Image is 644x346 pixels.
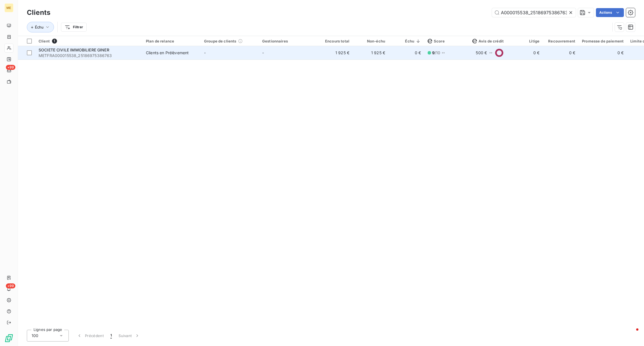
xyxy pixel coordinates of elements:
[353,46,389,60] td: 1 925 €
[27,22,54,32] button: Échu
[389,46,424,60] td: 0 €
[428,39,445,43] span: Score
[596,8,624,17] button: Actions
[579,46,627,60] td: 0 €
[27,8,50,18] h3: Clients
[4,66,13,75] a: +99
[476,50,487,56] span: 500 €
[356,39,385,43] div: Non-échu
[115,330,143,342] button: Suivant
[432,50,435,55] span: 9
[510,39,539,43] div: Litige
[392,39,421,43] div: Échu
[35,25,44,29] span: Échu
[39,48,109,52] span: SOCIETE CIVILE IMMOBILIERE GINER
[472,39,504,43] span: Avis de crédit
[6,65,15,70] span: +99
[320,39,349,43] div: Encours total
[204,39,236,43] span: Groupe de clients
[625,327,638,340] iframe: Intercom live chat
[4,3,13,12] div: ME
[543,46,579,60] td: 0 €
[204,50,206,55] span: -
[507,46,543,60] td: 0 €
[107,330,115,342] button: 1
[61,23,87,32] button: Filtrer
[317,46,353,60] td: 1 925 €
[546,39,575,43] div: Recouvrement
[582,39,624,43] div: Promesse de paiement
[39,53,139,58] span: METFRA000015538_25186975386763
[432,50,441,56] span: / 10
[146,50,189,56] div: Clients en Prélèvement
[32,333,38,338] span: 100
[262,39,314,43] div: Gestionnaires
[6,283,15,288] span: +99
[146,39,197,43] div: Plan de relance
[39,39,50,43] span: Client
[73,330,107,342] button: Précédent
[110,333,112,338] span: 1
[492,8,576,17] input: Rechercher
[262,50,264,55] span: -
[4,334,13,343] img: Logo LeanPay
[52,39,57,44] span: 1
